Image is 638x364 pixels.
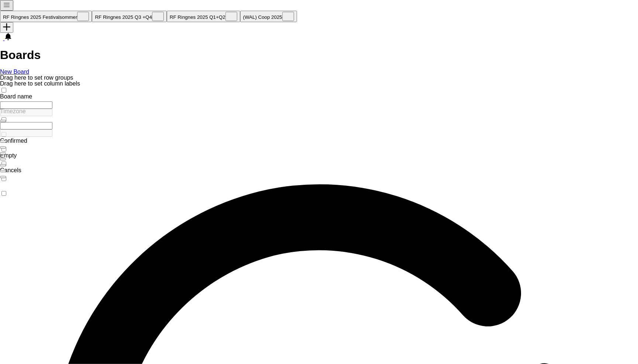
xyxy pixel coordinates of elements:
button: RF Ringnes 2025 Q3 +Q4 [92,11,166,22]
button: RF Ringnes 2025 Q1+Q2 [167,11,240,22]
div: Kontrollprogram for chat [601,329,638,364]
iframe: Chat Widget [601,329,638,364]
input: Column with Header Selection [1,88,6,93]
button: (WAL) Coop 2025 [240,11,297,22]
